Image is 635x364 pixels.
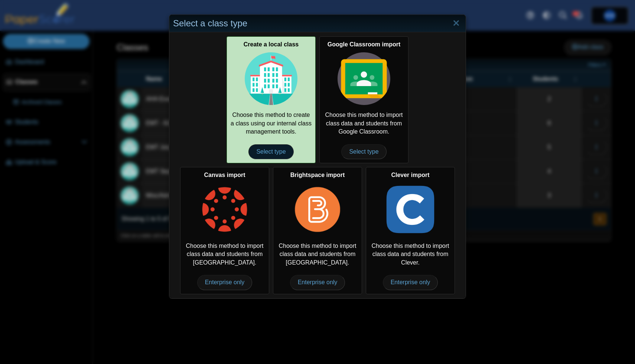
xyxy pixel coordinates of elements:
img: class-type-local.svg [245,52,297,105]
div: Choose this method to import class data and students from [GEOGRAPHIC_DATA]. [180,167,269,294]
span: Select type [341,144,386,159]
div: Choose this method to create a class using our internal class management tools. [227,36,316,163]
img: class-type-canvas.png [198,183,251,236]
img: class-type-google-classroom.svg [338,52,390,105]
div: Choose this method to import class data and students from Google Classroom. [319,36,408,163]
img: class-type-clever.png [384,183,437,236]
b: Clever import [391,172,429,178]
span: Enterprise only [290,275,345,290]
a: Google Classroom import Choose this method to import class data and students from Google Classroo... [319,36,408,163]
b: Canvas import [204,172,245,178]
div: Choose this method to import class data and students from [GEOGRAPHIC_DATA]. [273,167,362,294]
b: Create a local class [244,41,299,47]
div: Choose this method to import class data and students from Clever. [366,167,455,294]
span: Enterprise only [383,275,438,290]
img: class-type-brightspace.png [291,183,344,236]
a: Create a local class Choose this method to create a class using our internal class management too... [227,36,316,163]
span: Select type [248,144,293,159]
b: Brightspace import [290,172,345,178]
a: Close [450,17,462,30]
span: Enterprise only [197,275,253,290]
b: Google Classroom import [328,41,400,47]
div: Select a class type [169,15,466,32]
